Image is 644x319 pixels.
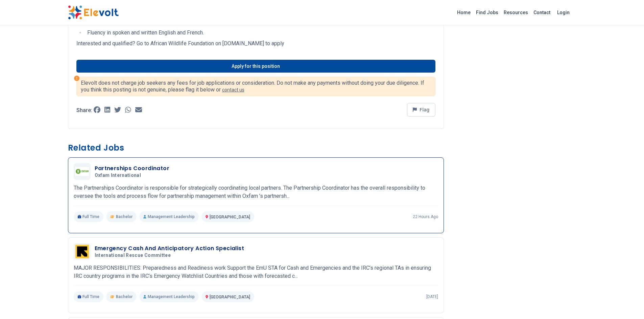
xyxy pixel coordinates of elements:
[413,214,438,219] p: 22 hours ago
[68,142,444,153] h3: Related Jobs
[95,252,171,259] span: International Rescue Committee
[75,245,89,258] img: International Rescue Committee
[454,7,473,18] a: Home
[210,295,250,299] span: [GEOGRAPHIC_DATA]
[74,184,438,200] p: The Partnerships Coordinator is responsible for strategically coordinating local partners. The Pa...
[85,29,435,37] li: Fluency in spoken and written English and French.
[407,103,435,116] button: Flag
[531,7,553,18] a: Contact
[95,172,141,179] span: Oxfam International
[210,215,250,219] span: [GEOGRAPHIC_DATA]
[139,291,199,302] p: Management Leadership
[501,7,531,18] a: Resources
[74,264,438,280] p: MAJOR RESPONSIBILITIES: Preparedness and Readiness work Support the EmU STA for Cash and Emergenc...
[75,167,89,176] img: Oxfam International
[74,291,104,302] p: Full Time
[222,87,244,92] a: contact us
[95,164,170,172] h3: Partnerships Coordinator
[81,80,431,93] p: Elevolt does not charge job seekers any fees for job applications or consideration. Do not make a...
[116,214,133,219] span: Bachelor
[473,7,501,18] a: Find Jobs
[95,244,244,252] h3: Emergency Cash And Anticipatory Action Specialist
[426,294,438,299] p: [DATE]
[610,287,644,319] iframe: Chat Widget
[68,5,119,20] img: Elevolt
[74,163,438,222] a: Oxfam InternationalPartnerships CoordinatorOxfam InternationalThe Partnerships Coordinator is res...
[139,211,199,222] p: Management Leadership
[116,294,133,299] span: Bachelor
[76,60,435,73] a: Apply for this position
[553,6,574,19] a: Login
[74,243,438,302] a: International Rescue CommitteeEmergency Cash And Anticipatory Action SpecialistInternational Resc...
[74,211,104,222] p: Full Time
[76,39,435,48] p: Interested and qualified? Go to African Wildlife Foundation on [DOMAIN_NAME] to apply
[76,108,92,113] p: Share:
